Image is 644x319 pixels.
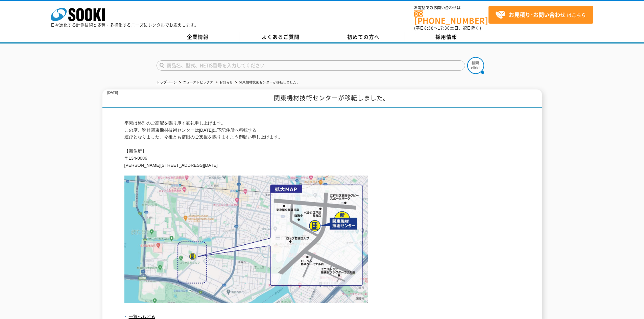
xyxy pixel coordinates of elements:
[102,89,542,108] h1: 関東機材技術センターが移転しました。
[239,32,322,42] a: よくあるご質問
[347,33,380,41] span: 初めての方へ
[424,25,434,31] span: 8:50
[234,79,300,86] li: 関東機材技術センターが移転しました。
[219,80,233,84] a: お知らせ
[438,25,450,31] span: 17:30
[414,25,481,31] span: (平日 ～ 土日、祝日除く)
[124,120,520,169] p: 平素は格別のご高配を賜り厚く御礼申し上げます。 この度、弊社関東機材技術センターは[DATE]に下記住所へ移転する 運びとなりました。今後とも倍旧のご支援を賜りますよう御願い申し上げます。 【新...
[157,60,465,71] input: 商品名、型式、NETIS番号を入力してください
[157,80,177,84] a: トップページ
[322,32,405,42] a: 初めての方へ
[183,80,213,84] a: ニューストピックス
[414,10,488,24] a: [PHONE_NUMBER]
[495,10,586,20] span: はこちら
[414,6,488,10] span: お電話でのお問い合わせは
[405,32,488,42] a: 採用情報
[108,89,118,97] p: [DATE]
[488,6,593,24] a: お見積り･お問い合わせはこちら
[467,57,484,74] img: btn_search.png
[157,32,239,42] a: 企業情報
[129,314,155,319] a: 一覧へもどる
[509,10,566,19] strong: お見積り･お問い合わせ
[51,23,199,27] p: 日々進化する計測技術と多種・多様化するニーズにレンタルでお応えします。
